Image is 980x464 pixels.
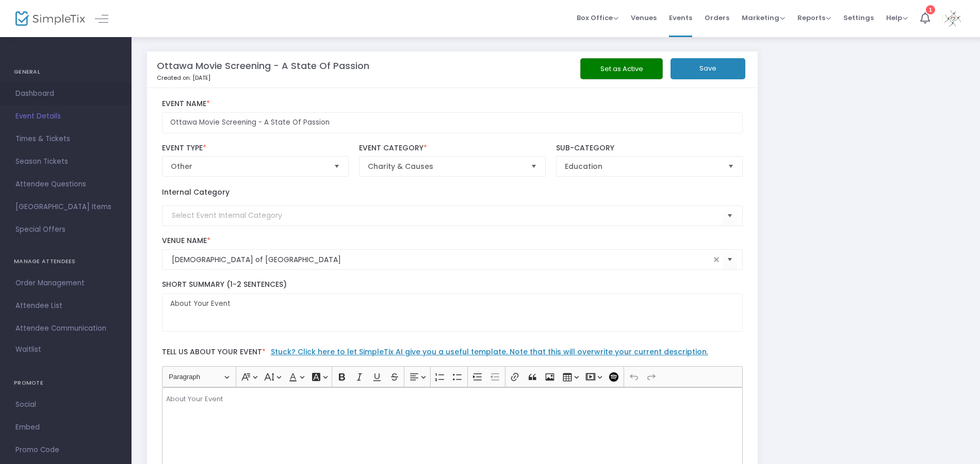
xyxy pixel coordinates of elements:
[271,347,708,357] a: Stuck? Click here to let SimpleTix AI give you a useful template. Note that this will overwrite y...
[15,155,116,168] span: Season Tickets
[157,342,748,366] label: Tell us about your event
[15,299,116,313] span: Attendee List
[359,144,546,153] label: Event Category
[15,277,116,290] span: Order Management
[15,110,116,123] span: Event Details
[15,443,116,457] span: Promo Code
[162,112,743,133] input: Enter Event Name
[671,58,745,79] button: Save
[723,249,737,270] button: Select
[797,13,831,23] span: Reports
[631,5,657,31] span: Venues
[157,74,551,82] p: Created on: [DATE]
[166,394,738,404] p: About Your Event
[886,13,908,23] span: Help
[15,200,116,214] span: [GEOGRAPHIC_DATA] Items
[157,59,369,73] m-panel-title: Ottawa Movie Screening - A State Of Passion
[368,161,523,171] span: Charity & Causes
[330,157,344,176] button: Select
[723,205,737,226] button: Select
[527,157,541,176] button: Select
[15,421,116,434] span: Embed
[705,5,729,31] span: Orders
[926,5,935,14] div: 1
[577,13,618,23] span: Box Office
[171,161,326,171] span: Other
[15,178,116,191] span: Attendee Questions
[162,144,349,153] label: Event Type
[14,62,118,82] h4: GENERAL
[169,371,222,383] span: Paragraph
[14,373,118,393] h4: PROMOTE
[556,144,743,153] label: Sub-Category
[162,99,743,109] label: Event Name
[172,210,723,221] input: Select Event Internal Category
[15,132,116,146] span: Times & Tickets
[565,161,720,171] span: Education
[15,345,41,355] span: Waitlist
[15,398,116,411] span: Social
[14,251,118,272] h4: MANAGE ATTENDEES
[15,322,116,335] span: Attendee Communication
[164,369,234,385] button: Paragraph
[162,236,743,246] label: Venue Name
[669,5,692,31] span: Events
[15,87,116,100] span: Dashboard
[162,366,743,387] div: Editor toolbar
[724,157,738,176] button: Select
[162,187,230,198] label: Internal Category
[580,58,663,79] button: Set as Active
[710,253,723,266] span: clear
[843,5,874,31] span: Settings
[742,13,785,23] span: Marketing
[15,223,116,236] span: Special Offers
[172,254,711,265] input: Select Venue
[162,279,287,289] span: Short Summary (1-2 Sentences)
